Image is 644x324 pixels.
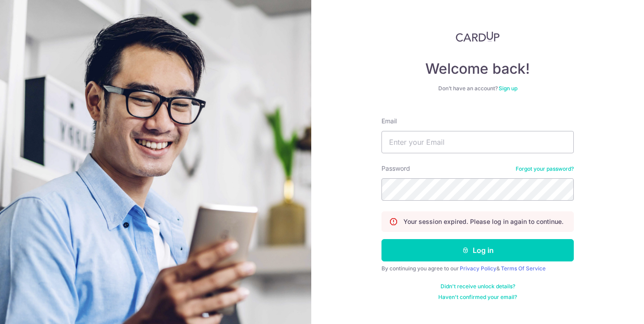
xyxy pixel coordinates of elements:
[438,294,517,301] a: Haven't confirmed your email?
[381,265,574,272] div: By continuing you agree to our &
[460,265,496,272] a: Privacy Policy
[381,239,574,261] button: Log in
[381,85,574,92] div: Don’t have an account?
[381,164,410,173] label: Password
[381,117,397,126] label: Email
[516,165,574,173] a: Forgot your password?
[456,31,500,42] img: CardUp Logo
[381,131,574,153] input: Enter your Email
[381,60,574,78] h4: Welcome back!
[501,265,546,272] a: Terms Of Service
[499,85,517,92] a: Sign up
[403,217,563,226] p: Your session expired. Please log in again to continue.
[441,283,515,290] a: Didn't receive unlock details?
